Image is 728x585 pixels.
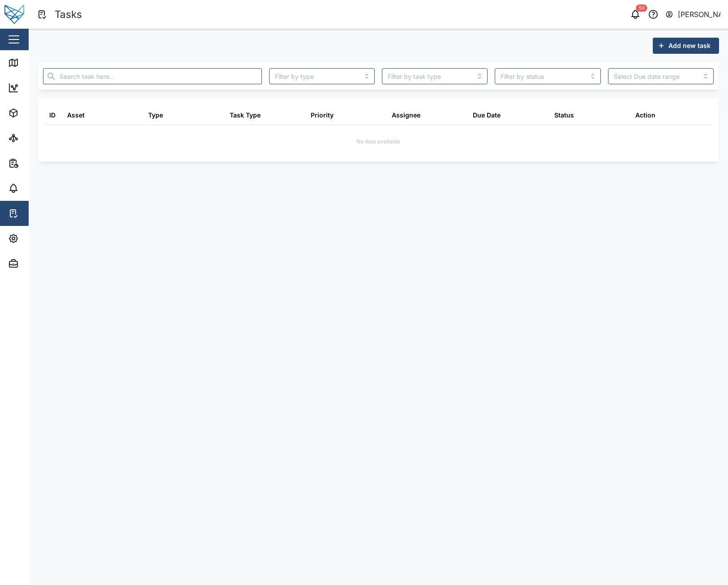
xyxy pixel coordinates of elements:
[23,158,54,168] div: Reports
[668,38,711,53] span: Add new task
[4,4,24,24] img: Main Logo
[635,110,655,120] div: Action
[382,68,488,84] input: Filter by task type
[678,9,721,20] div: [PERSON_NAME]
[23,259,50,269] div: Admin
[665,8,721,21] button: [PERSON_NAME]
[23,58,43,68] div: Map
[269,68,375,84] input: Filter by type
[495,68,600,84] input: Filter by status
[311,110,334,120] div: Priority
[49,110,56,120] div: ID
[653,38,719,54] button: Add new task
[55,7,82,22] div: Tasks
[608,68,714,84] input: Select Due date range
[23,83,64,93] div: Dashboard
[23,183,51,193] div: Alarms
[148,110,163,120] div: Type
[473,110,501,120] div: Due Date
[636,4,647,12] div: 50
[230,110,261,120] div: Task Type
[23,234,55,243] div: Settings
[43,68,262,84] input: Search task here...
[23,133,45,143] div: Sites
[67,110,85,120] div: Asset
[23,108,51,118] div: Assets
[392,110,420,120] div: Assignee
[554,110,574,120] div: Status
[23,208,48,218] div: Tasks
[356,138,400,146] div: No data available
